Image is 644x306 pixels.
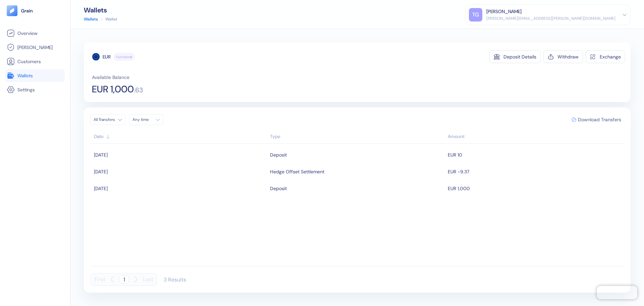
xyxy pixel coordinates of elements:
[94,273,105,286] button: First
[446,146,624,163] td: EUR 10
[569,115,624,125] button: Download Transfers
[7,86,63,94] a: Settings
[91,180,268,197] td: [DATE]
[270,183,287,194] div: Deposit
[270,149,287,161] div: Deposit
[543,50,583,63] button: Withdraw
[143,273,153,286] button: Last
[448,133,621,140] div: Sort descending
[7,43,63,51] a: [PERSON_NAME]
[503,54,536,59] div: Deposit Details
[17,44,53,51] span: [PERSON_NAME]
[94,133,267,140] div: Sort ascending
[17,58,41,65] span: Customers
[84,16,98,22] a: Wallets
[103,53,111,60] div: EUR
[557,54,579,59] div: Withdraw
[91,163,268,180] td: [DATE]
[17,72,33,79] span: Wallets
[17,30,37,37] span: Overview
[7,72,63,80] a: Wallets
[84,7,117,13] div: Wallets
[116,54,132,59] span: Functional
[446,163,624,180] td: EUR -9.37
[7,29,63,37] a: Overview
[270,166,324,177] div: Hedge Offset Settlement
[486,15,615,21] div: [PERSON_NAME][EMAIL_ADDRESS][PERSON_NAME][DOMAIN_NAME]
[132,117,153,122] div: Any time
[17,86,35,93] span: Settings
[600,54,621,59] div: Exchange
[7,57,63,65] a: Customers
[489,50,541,63] button: Deposit Details
[446,180,624,197] td: EUR 1,000
[486,8,522,15] div: [PERSON_NAME]
[469,8,482,21] div: TG
[134,87,143,93] span: . 63
[7,5,17,16] img: logo-tablet-V2.svg
[586,50,625,63] button: Exchange
[21,8,33,13] img: logo
[129,114,163,125] button: Any time
[92,74,129,81] span: Available Balance
[597,286,637,299] iframe: Chatra live chat
[91,146,268,163] td: [DATE]
[92,85,134,94] span: EUR 1,000
[164,276,186,283] div: 3 Results
[578,117,621,122] span: Download Transfers
[270,133,444,140] div: Sort ascending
